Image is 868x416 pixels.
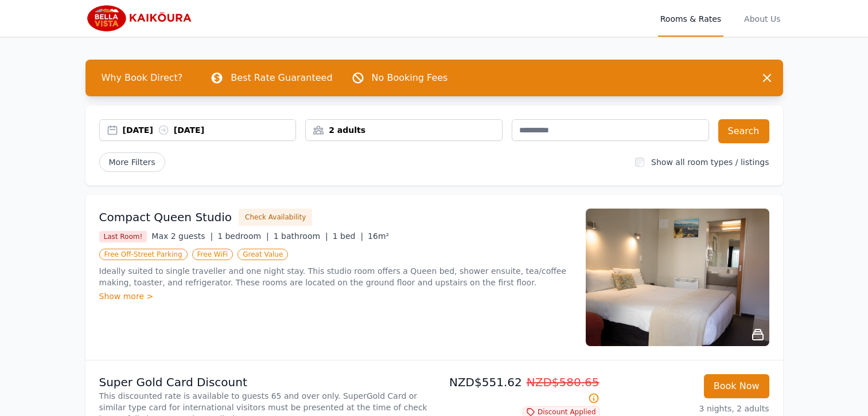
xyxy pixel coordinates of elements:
span: Great Value [238,249,288,260]
div: Show more > [99,291,572,302]
button: Book Now [704,374,769,398]
p: No Booking Fees [372,71,448,85]
span: More Filters [99,152,165,172]
p: Best Rate Guaranteed [231,71,332,85]
p: NZD$551.62 [439,374,600,406]
span: Free Off-Street Parking [99,249,188,260]
h3: Compact Queen Studio [99,209,232,225]
span: NZD$580.65 [527,375,600,389]
span: Why Book Direct? [92,66,192,89]
span: Last Room! [99,231,147,242]
span: Free WiFi [192,249,233,260]
span: Max 2 guests | [151,231,213,241]
p: Ideally suited to single traveller and one night stay. This studio room offers a Queen bed, showe... [99,265,572,288]
p: Super Gold Card Discount [99,374,430,390]
label: Show all room types / listings [651,158,769,167]
div: 2 adults [306,124,502,136]
button: Check Availability [239,209,312,226]
div: [DATE] [DATE] [123,124,296,136]
p: 3 nights, 2 adults [609,403,769,414]
img: Bella Vista Kaikoura [85,5,196,32]
span: 1 bathroom | [274,231,328,241]
button: Search [718,119,769,143]
span: 16m² [368,231,389,241]
span: 1 bedroom | [217,231,269,241]
span: 1 bed | [333,231,363,241]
